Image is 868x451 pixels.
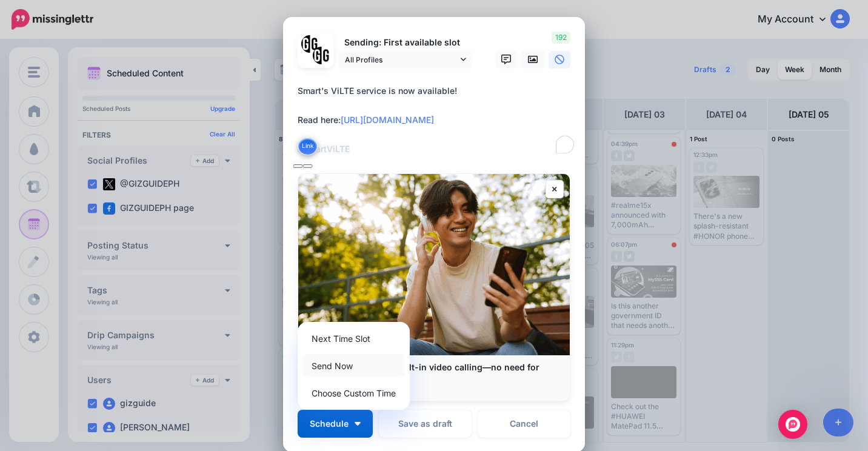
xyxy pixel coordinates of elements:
b: Smart/TNT rolls out built-in video calling—no need for apps (ViLTE) [310,362,539,383]
img: 353459792_649996473822713_4483302954317148903_n-bsa138318.png [301,35,319,53]
img: Smart/TNT rolls out built-in video calling—no need for apps (ViLTE) [298,174,570,355]
p: Sending: First available slot [339,36,472,50]
a: Next Time Slot [302,327,405,350]
div: Open Intercom Messenger [778,410,807,439]
a: All Profiles [339,51,472,68]
button: Link [298,137,318,155]
textarea: To enrich screen reader interactions, please activate Accessibility in Grammarly extension settings [298,84,576,156]
button: Save as draft [379,410,472,438]
p: [DOMAIN_NAME] [310,384,558,395]
span: All Profiles [345,53,458,66]
button: Schedule [298,410,373,438]
img: arrow-down-white.png [355,422,361,426]
span: Schedule [310,419,349,428]
span: 192 [552,32,570,44]
a: Cancel [478,410,570,438]
div: Schedule [298,322,410,410]
img: JT5sWCfR-79925.png [313,47,330,64]
div: Smart's ViLTE service is now available! Read here: [298,84,576,156]
a: Send Now [302,354,405,378]
a: Choose Custom Time [302,381,405,405]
